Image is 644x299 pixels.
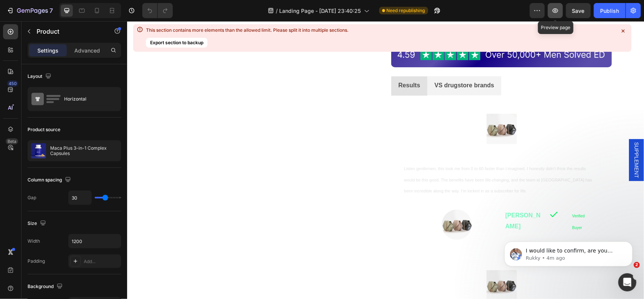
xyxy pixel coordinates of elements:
button: 7 [3,3,56,18]
div: Beta [6,138,18,144]
p: 7 [49,6,53,15]
img: image_demo.jpg [360,249,390,279]
div: This section contains more elements than the allowed limit. Please split it into multiple sections. [146,27,349,33]
button: Export section to backup [146,38,207,48]
p: Results [271,59,293,70]
span: Landing Page - [DATE] 23:40:25 [280,7,361,15]
iframe: Intercom notifications message [493,226,644,279]
div: Publish [600,7,619,15]
span: Verified Buyer [445,193,459,209]
img: gempages_581683991954850548-7de40ff9-3c64-4e08-a770-51e024f87e1b.avif [270,27,479,40]
div: Undo/Redo [142,3,173,18]
span: Save [572,8,585,14]
div: 450 [7,81,18,87]
span: Listen gentlemen, this took me from 0 to 60 faster than I imagined. I honestly didn’t think the r... [277,146,466,173]
div: Size [28,218,48,229]
span: SUPPLEMENT [506,121,513,157]
p: Product [37,27,101,36]
button: Publish [594,3,626,18]
iframe: Intercom live chat [618,273,636,291]
img: image_demo.jpg [360,93,390,123]
strong: [PERSON_NAME] [378,191,413,209]
input: Auto [69,191,91,204]
button: Save [566,3,591,18]
div: Column spacing [28,175,72,185]
span: / [276,7,278,15]
p: VS drugstore brands [307,59,367,70]
strong: This really works! [277,132,328,138]
p: Advanced [74,46,100,54]
span: 2 [634,262,640,268]
img: product feature img [31,143,46,158]
div: Width [28,238,40,245]
p: Settings [37,46,58,54]
div: Gap [28,194,36,201]
img: image_demo.jpg [315,189,345,219]
div: Horizontal [64,90,110,108]
input: Auto [69,234,121,248]
p: Maca Plus 3-in-1 Complex Capsules [50,146,118,156]
span: Need republishing [387,7,425,14]
iframe: To enrich screen reader interactions, please activate Accessibility in Grammarly extension settings [127,21,644,299]
div: Background [28,282,64,292]
div: Add... [84,258,119,265]
div: Padding [28,258,45,265]
div: Layout [28,71,53,82]
div: Product source [28,126,60,133]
